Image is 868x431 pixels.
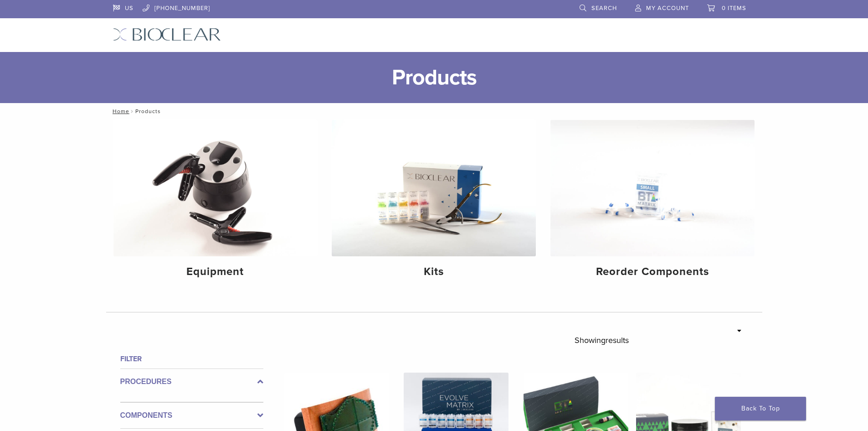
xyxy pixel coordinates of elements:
label: Components [120,410,263,421]
label: Procedures [120,376,263,387]
a: Kits [332,120,536,286]
img: Bioclear [113,28,221,41]
nav: Products [106,103,762,119]
a: Home [110,108,129,114]
img: Reorder Components [550,120,755,256]
span: 0 items [722,5,746,12]
h4: Kits [339,264,529,280]
h4: Reorder Components [558,264,747,280]
img: Equipment [113,120,318,256]
span: / [129,109,135,114]
h4: Equipment [121,264,310,280]
a: Equipment [113,120,318,286]
a: Back To Top [715,397,806,421]
a: Reorder Components [550,120,755,286]
p: Showing results [575,331,629,350]
span: My Account [646,5,689,12]
img: Kits [332,120,536,256]
h4: Filter [120,353,263,364]
span: Search [591,5,617,12]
